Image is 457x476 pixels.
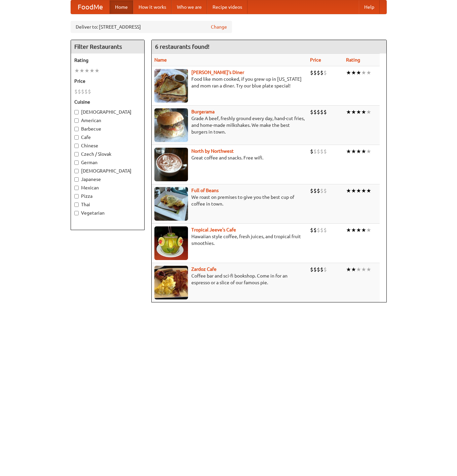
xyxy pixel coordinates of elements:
[313,187,317,194] li: $
[154,194,305,207] p: We roast on premises to give you the best cup of coffee in town.
[310,108,313,116] li: $
[346,148,351,155] li: ★
[356,266,361,273] li: ★
[74,152,79,156] input: Czech / Slovak
[71,0,110,14] a: FoodMe
[310,69,313,76] li: $
[191,70,244,75] a: [PERSON_NAME]'s Diner
[323,187,327,194] li: $
[74,78,141,84] h5: Price
[154,154,305,161] p: Great coffee and snacks. Free wifi.
[320,226,323,234] li: $
[74,203,79,207] input: Thai
[361,69,366,76] li: ★
[317,148,320,155] li: $
[356,226,361,234] li: ★
[89,67,94,74] li: ★
[110,0,133,14] a: Home
[313,108,317,116] li: $
[81,88,84,95] li: $
[74,127,79,131] input: Barbecue
[74,67,79,74] li: ★
[310,266,313,273] li: $
[310,187,313,194] li: $
[88,88,91,95] li: $
[74,125,141,132] label: Barbecue
[74,57,141,64] h5: Rating
[74,201,141,208] label: Thai
[74,135,79,140] input: Cafe
[310,57,321,63] a: Price
[154,115,305,135] p: Grade A beef, freshly ground every day, hand-cut fries, and home-made milkshakes. We make the bes...
[320,187,323,194] li: $
[74,151,141,157] label: Czech / Slovak
[172,0,207,14] a: Who we are
[313,69,317,76] li: $
[74,144,79,148] input: Chinese
[71,40,144,53] h4: Filter Restaurants
[320,266,323,273] li: $
[320,108,323,116] li: $
[346,187,351,194] li: ★
[84,67,89,74] li: ★
[346,108,351,116] li: ★
[351,226,356,234] li: ★
[366,266,371,273] li: ★
[366,148,371,155] li: ★
[154,148,188,181] img: north.jpg
[361,108,366,116] li: ★
[366,69,371,76] li: ★
[154,57,167,63] a: Name
[74,177,79,182] input: Japanese
[154,266,188,299] img: zardoz.jpg
[320,69,323,76] li: $
[317,187,320,194] li: $
[356,148,361,155] li: ★
[346,69,351,76] li: ★
[74,186,79,190] input: Mexican
[356,187,361,194] li: ★
[74,117,141,124] label: American
[323,69,327,76] li: $
[317,69,320,76] li: $
[74,118,79,123] input: American
[366,108,371,116] li: ★
[154,187,188,221] img: beans.jpg
[310,226,313,234] li: $
[74,160,79,165] input: German
[74,184,141,191] label: Mexican
[154,226,188,260] img: jeeves.jpg
[191,188,219,193] a: Full of Beans
[346,266,351,273] li: ★
[366,226,371,234] li: ★
[74,134,141,141] label: Cafe
[154,233,305,247] p: Hawaiian style coffee, fresh juices, and tropical fruit smoothies.
[317,266,320,273] li: $
[79,67,84,74] li: ★
[317,108,320,116] li: $
[323,266,327,273] li: $
[191,148,234,154] a: North by Northwest
[346,226,351,234] li: ★
[74,159,141,166] label: German
[191,227,236,232] a: Tropical Jeeve's Cafe
[351,69,356,76] li: ★
[317,226,320,234] li: $
[320,148,323,155] li: $
[361,266,366,273] li: ★
[191,266,217,272] a: Zardoz Cafe
[323,108,327,116] li: $
[74,88,78,95] li: $
[84,88,88,95] li: $
[366,187,371,194] li: ★
[74,110,79,114] input: [DEMOGRAPHIC_DATA]
[346,57,360,63] a: Rating
[191,109,215,114] a: Burgerama
[323,148,327,155] li: $
[313,226,317,234] li: $
[351,266,356,273] li: ★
